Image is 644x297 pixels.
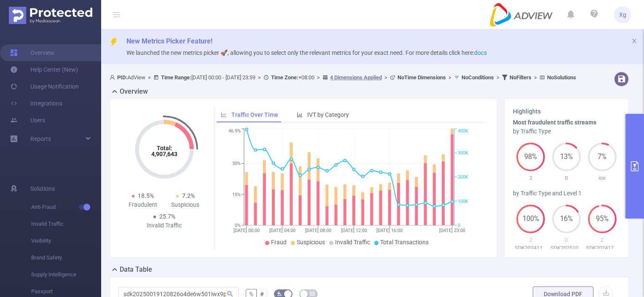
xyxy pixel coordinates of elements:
tspan: [DATE] 16:00 [376,228,402,233]
img: Protected Media [9,7,92,24]
span: 16% [552,216,581,222]
span: Brand Safety [31,249,101,266]
span: New Metrics Picker Feature! [126,37,212,45]
b: Most fraudulent traffic streams [513,119,596,126]
span: > [531,74,539,81]
span: Total Transactions [380,239,429,246]
p: ios [584,174,620,182]
span: > [494,74,502,81]
span: 7.2% [182,192,195,199]
span: Solutions [30,180,55,197]
h3: Highlights [513,107,620,116]
p: SDK2024171205080537v5dr8ej81hbe5 [584,244,620,252]
a: Help Center (New) [10,61,78,78]
i: icon: bar-chart [297,112,303,118]
tspan: 100K [458,199,468,204]
span: 7% [588,154,617,160]
b: Time Range: [161,74,191,81]
span: AdView [DATE] 00:00 - [DATE] 23:59 +08:00 [110,74,576,81]
tspan: 300K [458,150,468,156]
p: 2 [513,236,549,244]
a: Reports [30,130,51,147]
div: by Traffic Type [513,127,620,136]
p: 0 [549,236,585,244]
span: > [314,74,322,81]
tspan: [DATE] 08:00 [305,228,331,233]
div: Suspicious [164,200,207,209]
span: Fraud [271,239,287,246]
tspan: 400K [458,129,468,134]
span: Supply Intelligence [31,266,101,283]
span: 25.7% [159,213,175,220]
i: icon: close [631,38,637,44]
span: > [446,74,454,81]
span: Visibility [31,232,101,249]
span: > [145,74,153,81]
tspan: 200K [458,175,468,180]
a: Overview [10,44,54,61]
span: Invalid Traffic [31,216,101,232]
i: icon: table [310,291,315,296]
span: Reports [30,135,51,142]
tspan: 30% [232,161,241,167]
span: 95% [588,216,617,222]
b: No Time Dimensions [397,74,446,81]
div: Fraudulent [122,200,164,209]
button: icon: close [631,36,637,46]
span: 98% [516,154,545,160]
tspan: [DATE] 04:00 [269,228,295,233]
tspan: 15% [232,192,241,197]
tspan: [DATE] 23:00 [439,228,465,233]
p: SDK20241125111157euijkedccjrky63 [513,244,549,252]
span: 100% [516,216,545,222]
b: No Solutions [547,74,576,81]
span: 18.5% [138,192,154,199]
a: Users [10,112,45,129]
span: Xg [619,6,626,23]
u: 4 Dimensions Applied [330,74,382,81]
b: PID: [117,74,127,81]
b: No Conditions [462,74,494,81]
b: No Filters [510,74,531,81]
tspan: 0 [458,223,460,228]
div: by Traffic Type and Level 1 [513,189,620,198]
h2: Overview [120,86,148,97]
tspan: 46.9% [228,129,241,134]
span: IVT by Category [307,111,349,118]
span: > [382,74,390,81]
tspan: [DATE] 12:00 [341,228,367,233]
span: > [255,74,263,81]
span: Invalid Traffic [335,239,370,246]
a: docs [474,49,487,56]
tspan: [DATE] 00:00 [233,228,260,233]
p: 0 [549,174,585,182]
tspan: Total: [156,145,172,151]
i: icon: user [110,75,117,80]
span: Traffic Over Time [231,111,278,118]
p: 2 [513,174,549,182]
b: Time Zone: [271,74,298,81]
div: Invalid Traffic [143,221,185,230]
span: We launched the new metrics picker 🚀, allowing you to select only the relevant metrics for your e... [126,49,487,56]
i: icon: bg-colors [277,291,282,296]
span: Anti-Fraud [31,199,101,216]
i: icon: line-chart [221,112,227,118]
a: Usage Notification [10,78,79,95]
a: Integrations [10,95,62,112]
tspan: 4,907,643 [151,151,177,157]
span: 13% [552,154,581,160]
i: icon: thunderbolt [110,38,118,46]
p: SDK202510211003097k4b8bd81fh0iw0 [549,244,585,252]
h2: Data Table [120,265,152,275]
tspan: 0% [235,223,241,228]
span: Suspicious [297,239,325,246]
p: 2 [584,236,620,244]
